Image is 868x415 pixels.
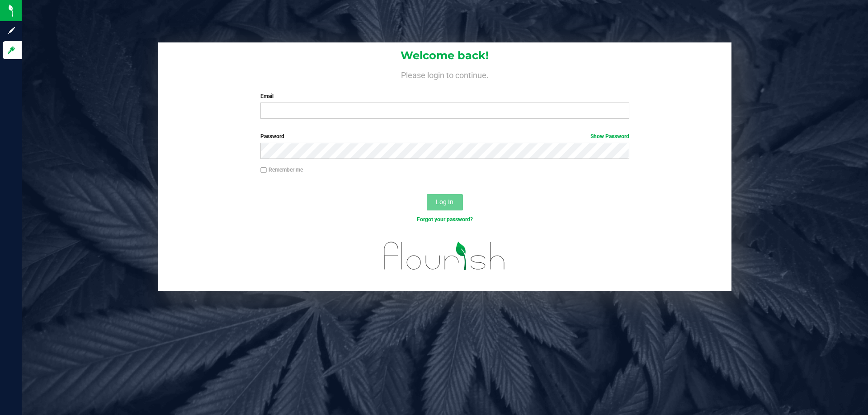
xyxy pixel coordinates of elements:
[7,46,16,55] inline-svg: Log in
[373,233,516,279] img: flourish_logo.svg
[590,133,629,140] a: Show Password
[427,194,463,210] button: Log In
[158,69,731,79] h4: Please login to continue.
[260,133,284,140] span: Password
[436,198,453,205] span: Log In
[260,166,303,174] label: Remember me
[7,26,16,35] inline-svg: Sign up
[417,216,473,223] a: Forgot your password?
[260,92,629,100] label: Email
[158,50,731,61] h1: Welcome back!
[260,167,267,173] input: Remember me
